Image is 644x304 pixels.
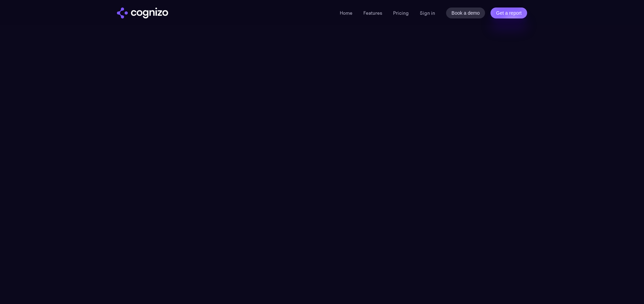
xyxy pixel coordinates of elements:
a: Sign in [420,9,435,17]
a: Get a report [491,8,527,18]
a: Pricing [393,10,409,16]
img: cognizo logo [117,8,168,18]
a: home [117,8,168,18]
a: Features [363,10,382,16]
a: Home [340,10,352,16]
a: Book a demo [446,8,485,18]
